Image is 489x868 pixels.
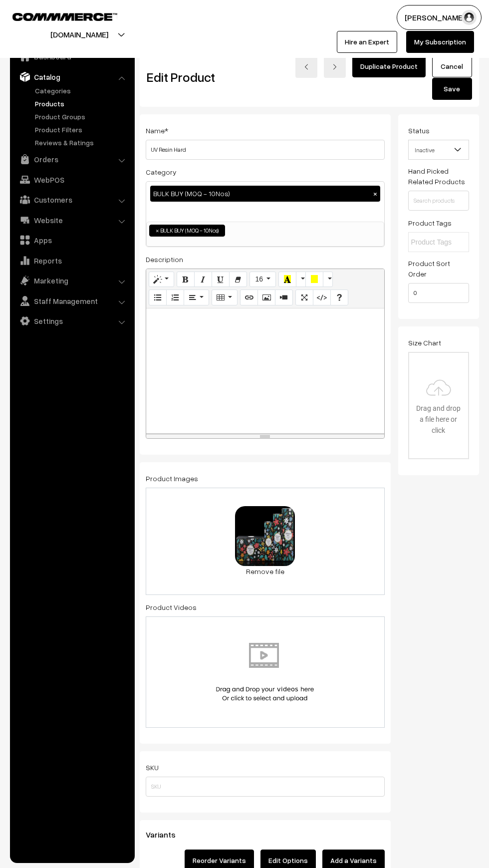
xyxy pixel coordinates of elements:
[371,189,380,198] button: ×
[408,218,452,228] label: Product Tags
[397,5,482,30] button: [PERSON_NAME]…
[462,10,477,25] img: user
[32,85,131,96] a: Categories
[332,64,338,70] img: right-arrow.png
[32,137,131,148] a: Reviews & Ratings
[146,602,197,612] label: Product Videos
[12,68,131,86] a: Catalog
[235,566,295,577] a: Remove file
[146,434,384,438] div: resize
[249,272,276,288] button: 16
[146,125,168,136] label: Name
[12,171,131,189] a: WebPOS
[32,124,131,135] a: Product Filters
[408,125,430,136] label: Status
[408,140,470,160] span: Inactive
[12,211,131,229] a: Website
[408,191,470,211] input: Search products
[12,191,131,209] a: Customers
[12,231,131,249] a: Apps
[12,10,100,22] a: COMMMERCE
[408,283,470,303] input: Enter Number
[32,98,131,109] a: Products
[12,150,131,168] a: Orders
[12,252,131,270] a: Reports
[146,830,188,840] span: Variants
[12,272,131,289] a: Marketing
[146,140,385,160] input: Name
[303,64,309,70] img: left-arrow.png
[408,258,470,279] label: Product Sort Order
[408,166,470,187] label: Hand Picked Related Products
[146,254,183,265] label: Description
[32,111,131,122] a: Product Groups
[12,312,131,330] a: Settings
[352,55,426,77] a: Duplicate Product
[12,13,117,20] img: COMMMERCE
[146,777,385,797] input: SKU
[409,141,469,159] span: Inactive
[156,226,159,235] span: ×
[147,69,273,85] h2: Edit Product
[408,337,441,348] label: Size Chart
[146,473,198,484] label: Product Images
[12,292,131,310] a: Staff Management
[149,225,225,237] li: BULK BUY (MOQ - 10Nos)
[255,275,263,283] span: 16
[406,31,474,53] a: My Subscription
[146,762,159,773] label: SKU
[432,78,472,100] button: Save
[146,167,177,177] label: Category
[337,31,397,53] a: Hire an Expert
[432,55,472,77] a: Cancel
[15,22,143,47] button: [DOMAIN_NAME]
[150,186,380,202] div: BULK BUY (MOQ - 10Nos)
